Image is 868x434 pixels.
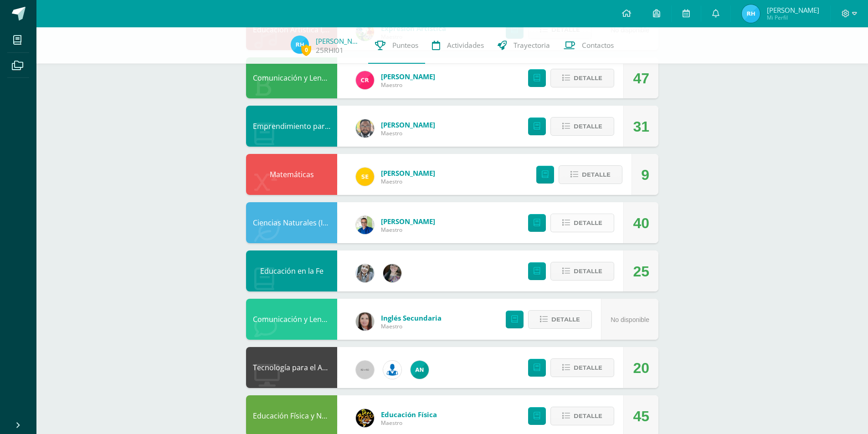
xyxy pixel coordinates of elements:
[381,217,435,226] span: [PERSON_NAME]
[633,251,649,292] div: 25
[767,14,819,21] span: Mi Perfil
[381,120,435,129] span: [PERSON_NAME]
[381,419,437,427] span: Maestro
[574,214,602,231] span: Detalle
[767,5,819,15] span: [PERSON_NAME]
[246,154,337,195] div: Matemáticas
[356,168,374,186] img: 03c2987289e60ca238394da5f82a525a.png
[316,36,361,46] a: [PERSON_NAME]
[356,361,374,379] img: 60x60
[633,58,649,99] div: 47
[381,168,435,178] span: [PERSON_NAME]
[356,312,374,331] img: 8af0450cf43d44e38c4a1497329761f3.png
[574,408,602,424] span: Detalle
[381,322,442,330] span: Maestro
[582,166,611,183] span: Detalle
[574,118,602,135] span: Detalle
[381,226,435,234] span: Maestro
[381,178,435,185] span: Maestro
[356,409,374,427] img: eda3c0d1caa5ac1a520cf0290d7c6ae4.png
[550,117,614,136] button: Detalle
[491,27,557,64] a: Trayectoria
[301,44,311,56] span: 0
[356,119,374,138] img: 712781701cd376c1a616437b5c60ae46.png
[356,71,374,89] img: ab28fb4d7ed199cf7a34bbef56a79c5b.png
[425,27,491,64] a: Actividades
[528,310,592,329] button: Detalle
[611,316,649,323] span: No disponible
[383,361,401,379] img: 6ed6846fa57649245178fca9fc9a58dd.png
[246,299,337,340] div: Comunicación y Lenguaje, Idioma Extranjero Inglés
[557,27,621,64] a: Contactos
[392,41,418,50] span: Punteos
[447,41,484,50] span: Actividades
[291,36,309,54] img: 205f55d1290bbe8936e2c07e5718591b.png
[246,57,337,98] div: Comunicación y Lenguaje, Idioma Español
[246,202,337,243] div: Ciencias Naturales (Introducción a la Biología)
[550,407,614,425] button: Detalle
[574,263,602,280] span: Detalle
[381,410,437,419] span: Educación Física
[550,262,614,281] button: Detalle
[381,81,435,89] span: Maestro
[246,106,337,147] div: Emprendimiento para la Productividad
[411,361,429,379] img: 05ee8f3aa2e004bc19e84eb2325bd6d4.png
[514,41,550,50] span: Trayectoria
[559,165,622,184] button: Detalle
[381,72,435,81] span: [PERSON_NAME]
[368,27,425,64] a: Punteos
[381,313,442,322] span: Inglés Secundaria
[383,264,401,282] img: 8322e32a4062cfa8b237c59eedf4f548.png
[356,264,374,282] img: cba4c69ace659ae4cf02a5761d9a2473.png
[633,106,649,147] div: 31
[551,311,580,328] span: Detalle
[356,216,374,234] img: 692ded2a22070436d299c26f70cfa591.png
[633,347,649,388] div: 20
[742,5,760,23] img: 205f55d1290bbe8936e2c07e5718591b.png
[246,347,337,388] div: Tecnología para el Aprendizaje y la Comunicación (Informática)
[550,214,614,232] button: Detalle
[633,203,649,244] div: 40
[582,41,614,50] span: Contactos
[381,129,435,137] span: Maestro
[574,70,602,87] span: Detalle
[246,250,337,291] div: Educación en la Fe
[574,359,602,376] span: Detalle
[641,154,649,195] div: 9
[316,46,344,55] a: 25RHI01
[550,358,614,377] button: Detalle
[550,69,614,87] button: Detalle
